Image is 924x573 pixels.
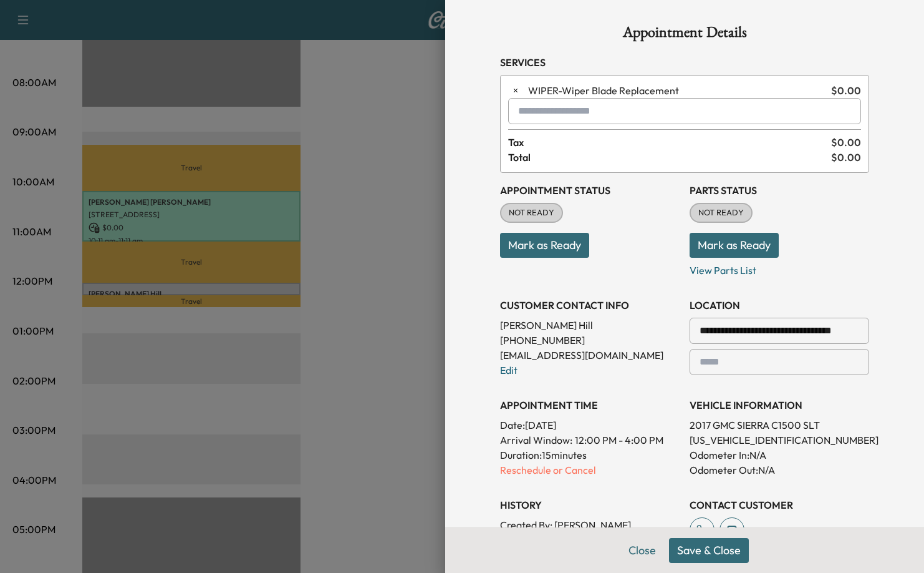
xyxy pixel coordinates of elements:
h3: APPOINTMENT TIME [500,398,680,413]
h3: Services [500,55,869,70]
h3: History [500,497,680,512]
span: Total [508,150,831,165]
p: Odometer Out: N/A [690,463,869,477]
span: NOT READY [691,207,751,219]
span: Wiper Blade Replacement [528,83,826,98]
a: Edit [500,364,517,376]
button: Mark as Ready [690,233,779,258]
p: Arrival Window: [500,433,680,448]
h3: Parts Status [690,183,869,198]
p: [US_VEHICLE_IDENTIFICATION_NUMBER] [690,433,869,448]
p: [EMAIL_ADDRESS][DOMAIN_NAME] [500,348,680,363]
p: [PERSON_NAME] Hill [500,318,680,333]
h3: VEHICLE INFORMATION [690,398,869,413]
p: View Parts List [690,258,869,278]
h3: LOCATION [690,298,869,313]
p: Created By : [PERSON_NAME] [500,517,680,532]
button: Mark as Ready [500,233,589,258]
p: Odometer In: N/A [690,448,869,463]
span: $ 0.00 [831,135,861,150]
button: Save & Close [669,538,749,563]
p: Date: [DATE] [500,418,680,433]
p: 2017 GMC SIERRA C1500 SLT [690,418,869,433]
span: 12:00 PM - 4:00 PM [575,433,663,448]
h3: CUSTOMER CONTACT INFO [500,298,680,313]
p: [PHONE_NUMBER] [500,333,680,348]
span: $ 0.00 [831,150,861,165]
span: Tax [508,135,831,150]
p: Duration: 15 minutes [500,448,680,463]
span: $ 0.00 [831,83,861,98]
h1: Appointment Details [500,25,869,45]
h3: Appointment Status [500,183,680,198]
button: Close [620,538,664,563]
h3: CONTACT CUSTOMER [690,497,869,512]
p: Reschedule or Cancel [500,463,680,477]
span: NOT READY [501,207,562,219]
